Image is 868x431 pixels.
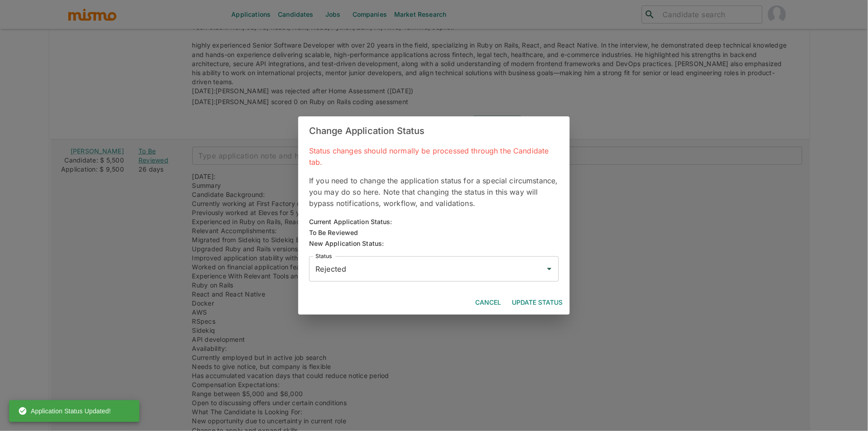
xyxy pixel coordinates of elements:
div: To Be Reviewed [309,227,392,238]
div: Application Status Updated! [18,403,111,419]
span: Status changes should normally be processed through the Candidate tab. [309,146,549,167]
div: Current Application Status: [309,216,392,227]
h2: Change Application Status [298,116,570,145]
button: Cancel [472,294,505,311]
button: Open [543,263,556,275]
label: Status [315,252,332,260]
button: Update Status [508,294,566,311]
span: If you need to change the application status for a special circumstance, you may do so here. Note... [309,176,558,208]
div: New Application Status: [309,238,559,249]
